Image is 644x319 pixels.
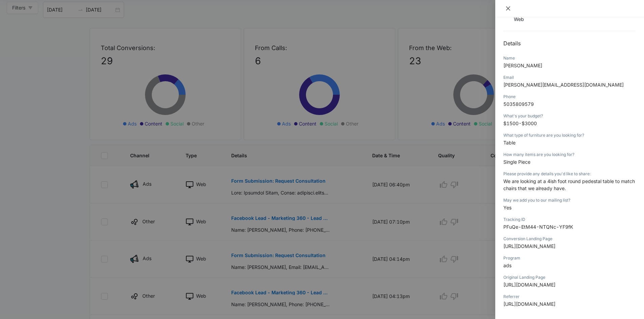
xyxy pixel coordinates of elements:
[503,294,636,300] div: Referrer
[503,255,636,261] div: Program
[503,205,511,210] span: Yes
[503,120,537,126] span: $1500-$3000
[503,274,636,280] div: Original Landing Page
[503,63,542,68] span: [PERSON_NAME]
[503,197,636,203] div: May we add you to our mailing list?
[503,140,516,145] span: Table
[503,217,636,223] div: Tracking ID
[503,282,555,288] span: [URL][DOMAIN_NAME]
[67,39,73,45] img: tab_keywords_by_traffic_grey.svg
[503,301,555,307] span: [URL][DOMAIN_NAME]
[18,18,74,23] div: Domain: [DOMAIN_NAME]
[503,159,530,165] span: Single Piece
[19,11,33,16] div: v 4.0.25
[514,16,526,23] p: Web
[503,74,636,81] div: Email
[18,39,24,45] img: tab_domain_overview_orange.svg
[503,236,636,242] div: Conversion Landing Page
[505,6,511,11] span: close
[503,55,636,61] div: Name
[503,224,573,230] span: PFuQe-EtM44-NTQNc-YF9fK
[503,101,534,107] span: 5035809579
[11,18,16,23] img: website_grey.svg
[26,40,61,44] div: Domain Overview
[503,243,555,249] span: [URL][DOMAIN_NAME]
[503,5,513,12] button: Close
[503,39,636,47] h2: Details
[75,40,114,44] div: Keywords by Traffic
[503,171,636,177] div: Please provide any details you'd like to share:
[503,113,636,119] div: What's your budget?
[503,82,624,88] span: [PERSON_NAME][EMAIL_ADDRESS][DOMAIN_NAME]
[11,11,16,16] img: logo_orange.svg
[503,178,635,191] span: We are looking at a 4ish foot round pedestal table to match chairs that we already have.
[503,152,636,158] div: How many items are you looking for?
[503,263,511,268] span: ads
[503,94,636,100] div: Phone
[503,132,636,138] div: What type of furniture are you looking for?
